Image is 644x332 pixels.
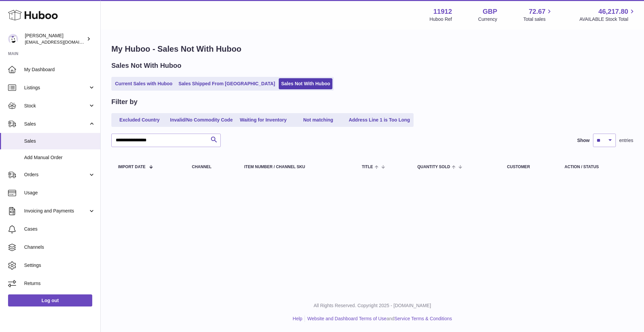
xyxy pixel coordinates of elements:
label: Show [577,137,590,144]
a: Sales Shipped From [GEOGRAPHIC_DATA] [176,78,277,89]
div: [PERSON_NAME] [25,33,85,45]
div: Channel [192,165,231,169]
span: Orders [24,172,88,178]
div: Currency [478,16,497,22]
span: AVAILABLE Stock Total [579,16,636,22]
strong: GBP [483,7,497,16]
a: Log out [8,294,92,306]
span: Import date [118,165,146,169]
div: Customer [507,165,551,169]
span: Sales [24,138,95,144]
span: entries [619,137,633,144]
span: Usage [24,190,95,196]
a: 46,217.80 AVAILABLE Stock Total [579,7,636,22]
span: Invoicing and Payments [24,208,88,214]
span: 72.67 [529,7,545,16]
img: info@carbonmyride.com [8,34,18,44]
a: Sales Not With Huboo [279,78,332,89]
span: My Dashboard [24,66,95,73]
p: All Rights Reserved. Copyright 2025 - [DOMAIN_NAME] [106,302,639,309]
li: and [305,316,452,322]
span: Add Manual Order [24,154,95,161]
a: Help [293,316,303,321]
a: Excluded Country [113,114,166,126]
a: Current Sales with Huboo [113,78,175,89]
span: Channels [24,244,95,250]
span: Total sales [523,16,553,22]
h2: Filter by [111,97,138,106]
span: Title [362,165,373,169]
span: Quantity Sold [417,165,450,169]
span: Stock [24,103,88,109]
span: [EMAIL_ADDRESS][DOMAIN_NAME] [25,39,99,45]
div: Item Number / Channel SKU [244,165,348,169]
span: Sales [24,121,88,127]
a: Not matching [291,114,345,126]
div: Huboo Ref [430,16,452,22]
a: Invalid/No Commodity Code [168,114,235,126]
strong: 11912 [433,7,452,16]
div: Action / Status [565,165,627,169]
a: Website and Dashboard Terms of Use [307,316,386,321]
span: Listings [24,85,88,91]
a: Address Line 1 is Too Long [346,114,413,126]
a: Service Terms & Conditions [394,316,452,321]
a: Waiting for Inventory [236,114,290,126]
h2: Sales Not With Huboo [111,61,181,70]
span: Returns [24,280,95,287]
span: 46,217.80 [598,7,628,16]
a: 72.67 Total sales [523,7,553,22]
h1: My Huboo - Sales Not With Huboo [111,44,633,54]
span: Settings [24,262,95,269]
span: Cases [24,226,95,232]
